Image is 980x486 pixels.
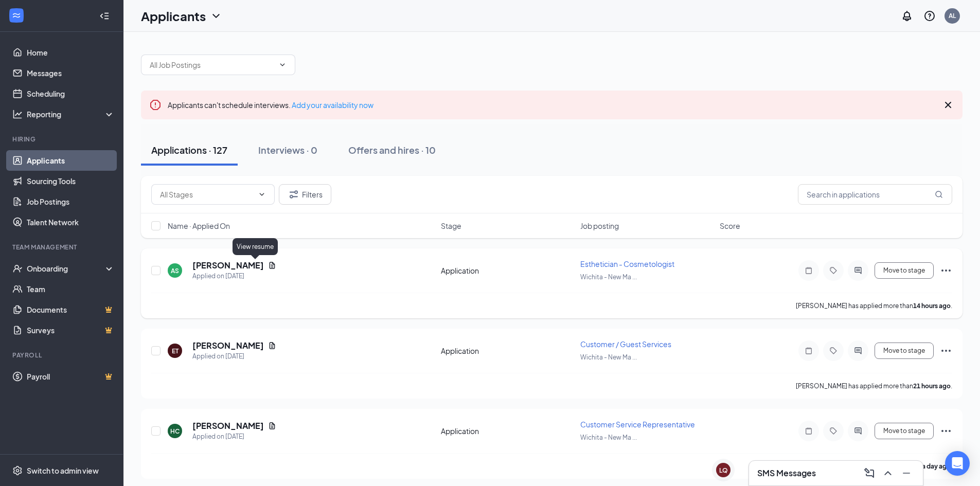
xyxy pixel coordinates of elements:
span: Applicants can't schedule interviews. [168,100,373,110]
button: Move to stage [875,423,934,439]
div: Payroll [12,351,113,359]
svg: Note [803,427,815,435]
input: All Stages [160,189,254,200]
div: Switch to admin view [27,465,99,476]
a: Applicants [27,150,115,171]
svg: Document [268,261,276,269]
div: Team Management [12,243,113,251]
svg: Note [803,266,815,275]
span: Score [720,221,740,231]
a: SurveysCrown [27,320,115,340]
button: Filter Filters [279,184,331,205]
svg: ChevronUp [882,467,894,479]
a: Scheduling [27,83,115,104]
b: a day ago [922,462,951,470]
svg: MagnifyingGlass [935,190,943,199]
svg: ComposeMessage [863,467,876,479]
button: ComposeMessage [861,465,878,481]
svg: Error [149,99,162,111]
svg: Analysis [12,109,23,119]
div: View resume [233,238,278,255]
svg: Tag [827,347,840,355]
span: Name · Applied On [168,221,230,231]
span: Wichita - ​​New Ma ... [580,353,637,361]
button: Minimize [898,465,915,481]
svg: Ellipses [940,345,952,357]
a: Messages [27,63,115,83]
svg: Cross [942,99,954,111]
svg: ChevronDown [258,190,266,199]
h5: [PERSON_NAME] [192,260,264,271]
svg: ChevronDown [210,10,222,22]
div: Applied on [DATE] [192,351,276,362]
div: Applied on [DATE] [192,431,276,442]
svg: WorkstreamLogo [11,10,22,21]
div: Interviews · 0 [258,143,317,156]
div: Offers and hires · 10 [348,143,436,156]
div: Application [441,426,574,436]
svg: Note [803,347,815,355]
div: ET [172,347,179,355]
span: Stage [441,221,461,231]
p: [PERSON_NAME] has applied more than . [796,301,952,310]
input: All Job Postings [150,59,274,70]
svg: ActiveChat [852,266,864,275]
svg: QuestionInfo [923,10,936,22]
span: Job posting [580,221,619,231]
a: Talent Network [27,212,115,232]
span: Customer Service Representative [580,420,695,429]
svg: ChevronDown [278,61,287,69]
svg: Minimize [900,467,913,479]
svg: ActiveChat [852,427,864,435]
div: HC [170,427,180,436]
svg: UserCheck [12,263,23,274]
h3: SMS Messages [757,467,816,479]
a: Home [27,42,115,63]
svg: Document [268,422,276,430]
div: AS [171,266,179,275]
div: Applications · 127 [151,143,227,156]
svg: Ellipses [940,425,952,437]
input: Search in applications [798,184,952,205]
svg: Document [268,341,276,350]
div: Hiring [12,135,113,143]
svg: Tag [827,427,840,435]
button: Move to stage [875,343,934,359]
svg: Ellipses [940,264,952,277]
span: Customer / Guest Services [580,339,671,349]
a: Job Postings [27,191,115,212]
button: Move to stage [875,262,934,279]
div: Onboarding [27,263,106,274]
a: DocumentsCrown [27,299,115,320]
div: Open Intercom Messenger [945,451,970,476]
span: Esthetician - Cosmetologist [580,259,674,268]
svg: Collapse [99,11,110,21]
p: [PERSON_NAME] has applied more than . [796,382,952,390]
span: Wichita - ​​New Ma ... [580,434,637,441]
h5: [PERSON_NAME] [192,420,264,431]
div: Application [441,265,574,276]
h5: [PERSON_NAME] [192,340,264,351]
div: AL [949,11,956,20]
div: LQ [719,466,728,475]
svg: Notifications [901,10,913,22]
a: Sourcing Tools [27,171,115,191]
svg: Settings [12,465,23,476]
svg: Tag [827,266,840,275]
div: Reporting [27,109,115,119]
div: Applied on [DATE] [192,271,276,281]
h1: Applicants [141,7,206,25]
b: 14 hours ago [913,302,951,310]
button: ChevronUp [880,465,896,481]
b: 21 hours ago [913,382,951,390]
svg: Filter [288,188,300,201]
svg: ActiveChat [852,347,864,355]
span: Wichita - ​​New Ma ... [580,273,637,281]
a: Team [27,279,115,299]
div: Application [441,346,574,356]
a: Add your availability now [292,100,373,110]
a: PayrollCrown [27,366,115,387]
